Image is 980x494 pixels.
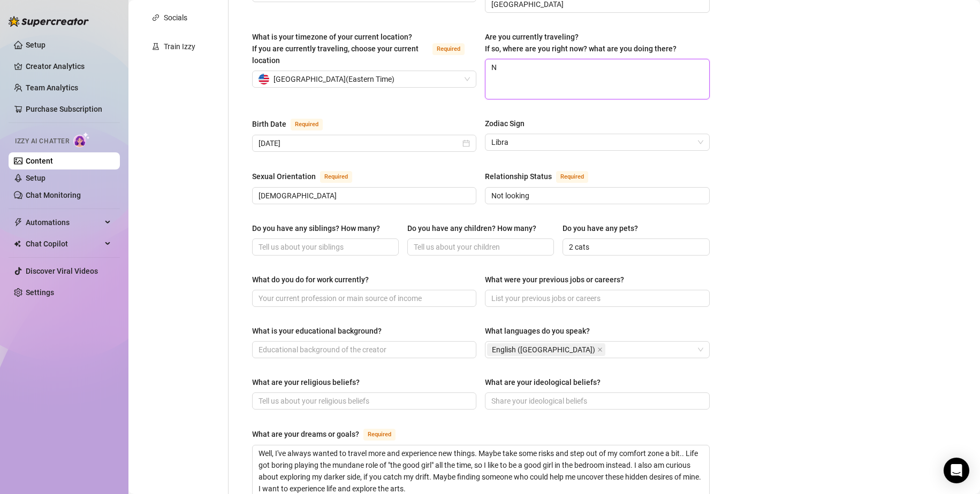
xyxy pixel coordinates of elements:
label: What are your ideological beliefs? [485,376,608,388]
span: Required [363,429,396,441]
div: Train Izzy [164,41,195,52]
label: What languages do you speak? [485,325,597,337]
div: Do you have any siblings? How many? [252,222,380,234]
div: What are your ideological beliefs? [485,376,601,388]
input: What were your previous jobs or careers? [491,292,701,304]
img: AI Chatter [73,132,90,148]
a: Chat Monitoring [26,191,81,199]
a: Setup [26,174,45,182]
span: Are you currently traveling? If so, where are you right now? what are you doing there? [485,33,677,53]
input: What is your educational background? [259,344,468,356]
div: What are your religious beliefs? [252,376,360,388]
span: Chat Copilot [26,235,102,252]
input: Do you have any siblings? How many? [259,241,390,253]
input: Birth Date [259,137,460,149]
span: thunderbolt [14,218,22,227]
img: Chat Copilot [14,240,21,248]
label: What are your religious beliefs? [252,376,367,388]
input: Relationship Status [491,190,701,202]
div: Sexual Orientation [252,171,316,182]
span: Izzy AI Chatter [15,136,69,146]
div: What were your previous jobs or careers? [485,274,624,285]
a: Purchase Subscription [26,105,102,113]
a: Team Analytics [26,83,78,92]
span: Required [320,171,352,183]
label: What were your previous jobs or careers? [485,274,632,285]
div: Do you have any pets? [563,222,638,234]
span: Automations [26,214,102,231]
span: [GEOGRAPHIC_DATA] ( Eastern Time ) [274,71,394,87]
input: What do you do for work currently? [259,292,468,304]
a: Content [26,157,53,165]
div: What do you do for work currently? [252,274,369,285]
label: Do you have any children? How many? [407,222,544,234]
label: Zodiac Sign [485,118,532,129]
input: Do you have any pets? [569,241,701,253]
label: Sexual Orientation [252,170,364,183]
span: close [597,347,603,352]
input: What are your religious beliefs? [259,395,468,407]
img: us [259,74,269,84]
div: Birth Date [252,118,286,130]
input: Sexual Orientation [259,190,468,202]
textarea: N [485,59,709,99]
label: Birth Date [252,118,335,130]
a: Discover Viral Videos [26,267,98,275]
label: What are your dreams or goals? [252,428,407,441]
input: What are your ideological beliefs? [491,395,701,407]
a: Creator Analytics [26,58,111,75]
label: Do you have any pets? [563,222,645,234]
input: What languages do you speak? [607,343,610,356]
input: Do you have any children? How many? [414,241,545,253]
div: Zodiac Sign [485,118,525,129]
div: What is your educational background? [252,325,382,337]
div: Open Intercom Messenger [944,458,969,483]
label: What is your educational background? [252,325,389,337]
span: experiment [152,43,159,50]
div: What languages do you speak? [485,325,590,337]
a: Settings [26,288,54,297]
label: Do you have any siblings? How many? [252,222,388,234]
span: Required [291,119,323,130]
div: Relationship Status [485,171,552,182]
div: Do you have any children? How many? [407,222,536,234]
span: What is your timezone of your current location? If you are currently traveling, choose your curre... [252,33,419,65]
div: What are your dreams or goals? [252,428,359,440]
span: Required [432,43,465,55]
div: Socials [164,12,187,24]
span: Libra [491,134,703,150]
label: Relationship Status [485,170,600,183]
span: link [152,14,159,21]
span: English (US) [487,343,605,356]
img: logo-BBDzfeDw.svg [9,16,89,27]
label: What do you do for work currently? [252,274,376,285]
span: English ([GEOGRAPHIC_DATA]) [492,344,595,356]
a: Setup [26,41,45,49]
span: Required [556,171,588,183]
